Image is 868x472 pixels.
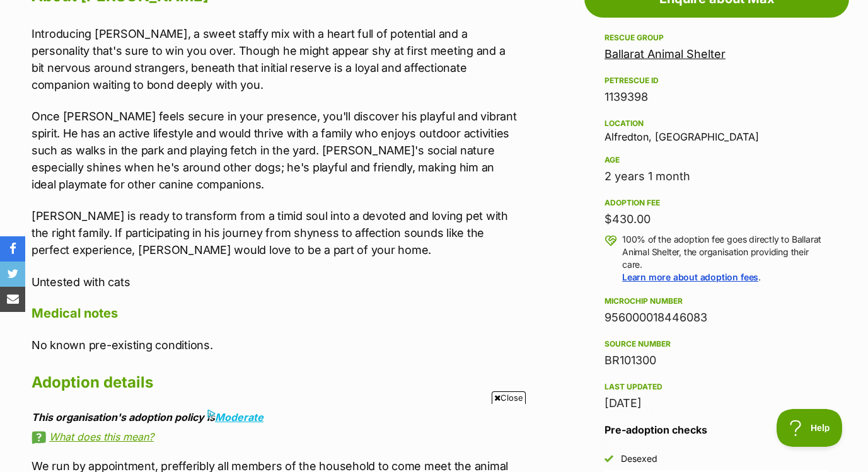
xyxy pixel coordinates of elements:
div: $430.00 [605,210,829,228]
a: Learn more about adoption fees [622,272,758,282]
div: 2 years 1 month [605,168,829,185]
div: Location [605,118,829,129]
div: PetRescue ID [605,76,829,86]
div: Age [605,155,829,165]
div: Source number [605,339,829,349]
a: What does this mean? [32,431,517,442]
p: No known pre-existing conditions. [32,337,517,354]
p: Untested with cats [32,273,517,291]
iframe: Help Scout Beacon - Open [777,409,843,447]
h4: Medical notes [32,305,517,321]
p: 100% of the adoption fee goes directly to Ballarat Animal Shelter, the organisation providing the... [622,233,829,284]
h2: Adoption details [32,369,517,396]
div: Adoption fee [605,198,829,208]
div: [DATE] [605,394,829,412]
span: Close [492,391,526,404]
a: Ballarat Animal Shelter [605,47,726,60]
p: Introducing [PERSON_NAME], a sweet staffy mix with a heart full of potential and a personality th... [32,25,517,93]
iframe: Advertisement [205,409,664,466]
p: Once [PERSON_NAME] feels secure in your presence, you'll discover his playful and vibrant spirit.... [32,108,517,193]
div: 956000018446083 [605,309,829,326]
div: Last updated [605,382,829,392]
div: Rescue group [605,33,829,43]
h3: Pre-adoption checks [605,422,829,437]
div: 1139398 [605,88,829,106]
p: [PERSON_NAME] is ready to transform from a timid soul into a devoted and loving pet with the righ... [32,207,517,258]
div: Alfredton, [GEOGRAPHIC_DATA] [605,116,829,142]
div: This organisation's adoption policy is [32,412,517,423]
div: Microchip number [605,296,829,306]
div: BR101300 [605,352,829,369]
